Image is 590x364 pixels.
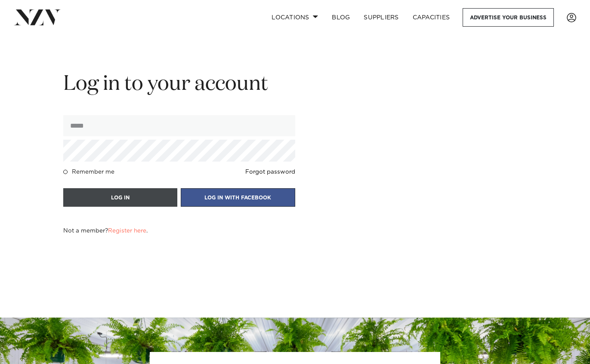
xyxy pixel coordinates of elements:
h4: Remember me [72,168,114,175]
a: Advertise your business [463,8,554,27]
a: Forgot password [245,168,295,175]
h2: Log in to your account [63,71,295,98]
a: Register here [108,228,146,234]
a: SUPPLIERS [357,8,405,27]
a: Locations [265,8,325,27]
a: BLOG [325,8,357,27]
h4: Not a member? . [63,227,148,234]
a: LOG IN WITH FACEBOOK [181,193,295,201]
button: LOG IN [63,188,177,207]
img: nzv-logo.png [14,9,61,25]
button: LOG IN WITH FACEBOOK [181,188,295,207]
a: Capacities [406,8,457,27]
